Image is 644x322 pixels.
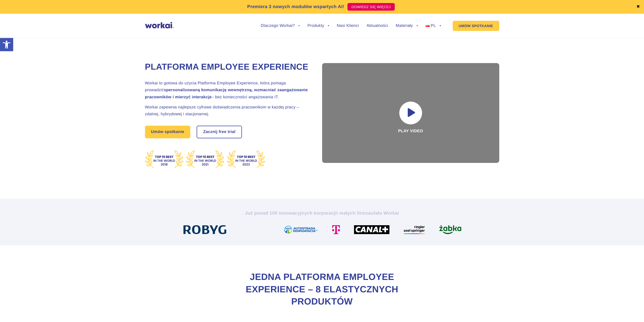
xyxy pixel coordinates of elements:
h2: Już ponad 100 innowacyjnych korporacji zaufało Workai [182,210,463,216]
span: PL [431,24,436,28]
div: Play video [322,63,499,163]
a: Nasi Klienci [337,24,359,28]
a: Materiały [396,24,418,28]
a: Umów spotkanie [145,126,191,138]
strong: spersonalizowaną komunikację wewnętrzną, wzmacniać zaangażowanie pracowników i mierzyć interakcje [145,88,308,99]
a: Aktualności [366,24,388,28]
p: Premiera 3 nowych modułów wspartych AI! [247,3,344,10]
a: Dlaczego Workai? [261,24,300,28]
h1: Platforma Employee Experience [145,61,309,73]
a: Produkty [307,24,329,28]
a: ✖ [636,5,640,9]
a: DOWIEDZ SIĘ WIĘCEJ [347,3,395,11]
a: UMÓW SPOTKANIE [453,21,499,31]
h2: Workai to gotowa do użycia Platforma Employee Experience, która pomaga prowadzić – bez koniecznoś... [145,80,309,101]
h2: Workai zapewnia najlepsze cyfrowe doświadczenia pracownikom w każdej pracy – zdalnej, hybrydowej ... [145,104,309,118]
h2: Jedna Platforma Employee Experience – 8 elastycznych produktów [221,271,423,308]
i: i małych firm [337,211,366,216]
a: Zacznij free trial [197,126,242,138]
